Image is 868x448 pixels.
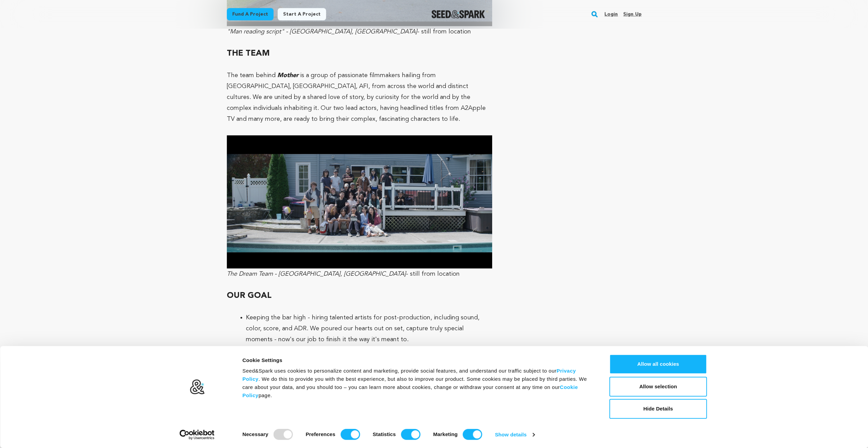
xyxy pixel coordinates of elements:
h2: OUR GOAL [227,290,492,301]
button: Allow all cookies [609,354,707,374]
a: Usercentrics Cookiebot - opens in a new window [167,430,227,440]
button: Hide Details [609,399,707,419]
a: Login [604,9,618,20]
a: Seed&Spark Homepage [431,10,485,18]
img: Seed&Spark Logo Dark Mode [431,10,485,18]
button: Allow selection [609,377,707,396]
a: Sign up [623,9,641,20]
a: Start a project [278,8,326,20]
em: The Dream Team - [GEOGRAPHIC_DATA], [GEOGRAPHIC_DATA] [227,135,492,277]
a: Show details [495,430,534,440]
li: Keeping the bar high - hiring talented artists for post-production, including sound, color, score... [246,312,484,345]
strong: Preferences [306,431,335,437]
strong: Statistics [373,431,396,437]
strong: Marketing [433,431,458,437]
h2: THE TEAM [227,48,492,59]
em: "Man reading script" - [GEOGRAPHIC_DATA], [GEOGRAPHIC_DATA] [227,29,417,35]
div: Cookie Settings [242,356,594,364]
strong: Necessary [242,431,268,437]
em: Mother [277,72,298,78]
img: logo [189,379,205,395]
div: Seed&Spark uses cookies to personalize content and marketing, provide social features, and unders... [242,367,594,400]
p: The team behind is a group of passionate filmmakers hailing from [GEOGRAPHIC_DATA], [GEOGRAPHIC_D... [227,70,492,125]
a: Fund a project [227,8,274,20]
p: - still from location [227,26,492,37]
legend: Consent Selection [242,426,242,427]
img: 1757292757-IMG_4008.jpg [227,135,492,269]
p: - still from location [227,135,492,279]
